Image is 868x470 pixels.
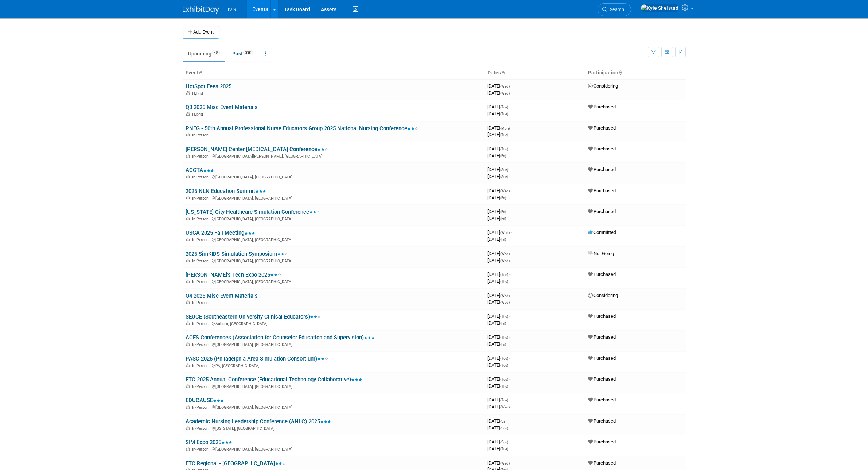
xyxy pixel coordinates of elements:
span: [DATE] [487,362,508,368]
span: 238 [243,50,253,55]
div: [GEOGRAPHIC_DATA], [GEOGRAPHIC_DATA] [186,341,482,347]
span: In-Person [192,217,211,221]
span: In-Person [192,238,211,242]
span: [DATE] [487,209,508,214]
a: Q3 2025 Misc Event Materials [186,104,258,111]
a: PNEG - 50th Annual Professional Nurse Educators Group 2025 National Nursing Conference [186,125,418,132]
span: In-Person [192,154,211,159]
img: Hybrid Event [186,91,190,95]
span: [DATE] [487,355,510,361]
a: ACCTA [186,167,214,173]
a: ETC Regional - [GEOGRAPHIC_DATA] [186,460,286,467]
span: Purchased [588,188,616,193]
img: Kyle Shelstad [641,4,679,12]
span: [DATE] [487,167,510,172]
span: [DATE] [487,293,512,298]
span: (Sun) [500,440,508,444]
span: In-Person [192,259,211,263]
a: Past238 [227,47,258,61]
span: - [511,251,512,256]
img: In-Person Event [186,217,190,220]
span: [DATE] [487,174,508,179]
span: (Tue) [500,133,508,137]
img: In-Person Event [186,426,190,430]
span: Considering [588,83,618,89]
span: Search [607,7,624,12]
span: (Thu) [500,280,508,284]
span: In-Person [192,321,211,326]
span: - [509,418,510,424]
span: (Mon) [500,126,510,130]
span: - [511,83,512,89]
span: (Wed) [500,405,510,409]
span: [DATE] [487,104,510,109]
span: (Wed) [500,294,510,298]
span: (Tue) [500,357,508,361]
span: Purchased [588,418,616,424]
button: Add Event [183,26,219,39]
span: [DATE] [487,83,512,89]
span: (Sun) [500,426,508,430]
span: Purchased [588,167,616,172]
img: In-Person Event [186,238,190,241]
span: [DATE] [487,278,508,284]
span: (Tue) [500,273,508,277]
a: Academic Nursing Leadership Conference (ANLC) 2025 [186,418,331,425]
span: (Sun) [500,175,508,179]
span: [DATE] [487,111,508,116]
div: [GEOGRAPHIC_DATA][PERSON_NAME], [GEOGRAPHIC_DATA] [186,153,482,159]
span: Purchased [588,397,616,402]
span: (Wed) [500,84,510,88]
span: In-Person [192,426,211,431]
span: (Wed) [500,189,510,193]
span: - [509,146,510,151]
span: [DATE] [487,376,510,382]
a: [PERSON_NAME] Center [MEDICAL_DATA] Conference [186,146,328,153]
span: (Tue) [500,398,508,402]
a: [US_STATE] City Healthcare Simulation Conference [186,209,320,215]
span: Purchased [588,209,616,214]
span: - [509,397,510,402]
span: [DATE] [487,271,510,277]
span: Purchased [588,439,616,444]
span: - [511,293,512,298]
div: [US_STATE], [GEOGRAPHIC_DATA] [186,425,482,431]
span: [DATE] [487,418,510,424]
span: Considering [588,293,618,298]
span: - [511,125,512,131]
span: - [511,230,512,235]
span: (Fri) [500,196,506,200]
span: (Fri) [500,238,506,242]
div: PA, [GEOGRAPHIC_DATA] [186,362,482,368]
span: [DATE] [487,404,510,409]
a: Q4 2025 Misc Event Materials [186,293,258,299]
span: In-Person [192,342,211,347]
div: [GEOGRAPHIC_DATA], [GEOGRAPHIC_DATA] [186,278,482,284]
span: [DATE] [487,153,506,158]
img: In-Person Event [186,133,190,136]
span: [DATE] [487,132,508,137]
span: Purchased [588,146,616,151]
span: Purchased [588,104,616,109]
span: [DATE] [487,460,512,466]
span: (Wed) [500,91,510,95]
span: In-Person [192,133,211,138]
span: [DATE] [487,188,512,193]
div: [GEOGRAPHIC_DATA], [GEOGRAPHIC_DATA] [186,174,482,180]
span: - [509,271,510,277]
span: Committed [588,230,616,235]
a: ACES Conferences (Association for Counselor Education and Supervision) [186,334,375,341]
span: In-Person [192,280,211,284]
img: In-Person Event [186,405,190,409]
span: IVS [228,7,236,12]
span: (Wed) [500,231,510,235]
span: Hybrid [192,91,205,96]
span: [DATE] [487,125,512,131]
a: Sort by Event Name [199,70,202,76]
span: (Fri) [500,210,506,214]
span: [DATE] [487,299,510,305]
img: In-Person Event [186,154,190,158]
span: Purchased [588,125,616,131]
span: [DATE] [487,446,508,451]
span: (Fri) [500,342,506,346]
